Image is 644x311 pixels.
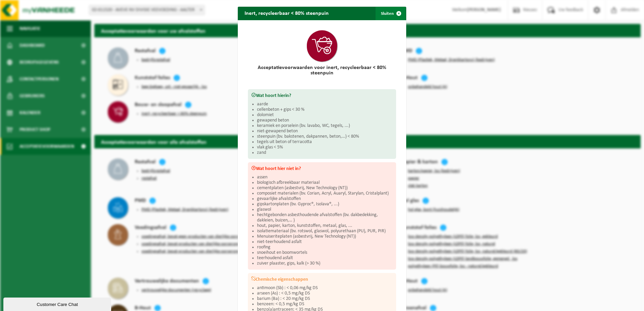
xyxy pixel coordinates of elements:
[257,112,393,118] li: dolomiet
[257,107,393,112] li: cellenbeton + gips < 30 %
[257,302,393,307] li: benzeen: < 0,5 mg/kg DS
[257,150,393,155] li: zand
[257,212,393,223] li: hechtgebonden asbesthoudende afvalstoffen (bv. dakbedekking, dakleien, buizen,… )
[257,291,393,296] li: arseen (As) : < 0,5 mg/kg DS
[238,7,335,20] h2: Inert, recycleerbaar < 80% steenpuin
[257,285,393,291] li: antimoon (Sb) : < 0,06 mg/kg DS
[257,118,393,123] li: gewapend beton
[257,250,393,255] li: snoeihout en boomwortels
[257,229,393,234] li: isolatiemateriaal (bv. rotswol, glaswol, polyurethaan (PU), PUR, PIR)
[251,166,393,171] h3: Wat hoort hier niet in?
[257,180,393,185] li: biologisch afbreekbaar materiaal
[257,207,393,212] li: glaswol
[257,139,393,145] li: tegels uit beton of terracotta
[257,255,393,261] li: teerhoudend asfalt
[257,134,393,139] li: steenpuin (bv. bakstenen, dakpannen, beton,…) < 80%
[257,223,393,229] li: hout, papier, karton, kunststoffen, metaal, glas, ...
[257,175,393,180] li: assen
[257,245,393,250] li: roofing
[251,276,393,282] h3: Chemische eigenschappen
[3,296,112,311] iframe: chat widget
[257,261,393,266] li: zuiver plaaster, gips, kalk (> 30 %)
[257,234,393,239] li: Menuiseriteplaten (asbestvrij, New Technology (NT))
[257,145,393,150] li: vlak glas < 5%
[257,296,393,302] li: barium (Ba) : < 20 mg/kg DS
[251,93,393,98] h3: Wat hoort hierin?
[257,102,393,107] li: aarde
[257,202,393,207] li: gipskartonplaten (bv. Gyproc®, Isolava®, ...)
[257,191,393,196] li: composiet materialen (bv. Corian, Acryl, Auaryl, Starylan, Cristalplant)
[376,7,406,20] button: Sluiten
[257,185,393,191] li: cementplaten (asbestvrij, New Technology (NT))
[257,123,393,129] li: keramiek en porselein (bv. lavabo, WC, tegels, ...)
[257,196,393,202] li: gevaarlijke afvalstoffen
[248,65,396,76] h2: Acceptatievoorwaarden voor inert, recycleerbaar < 80% steenpuin
[257,239,393,245] li: niet-teerhoudend asfalt
[257,129,393,134] li: niet-gewapend beton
